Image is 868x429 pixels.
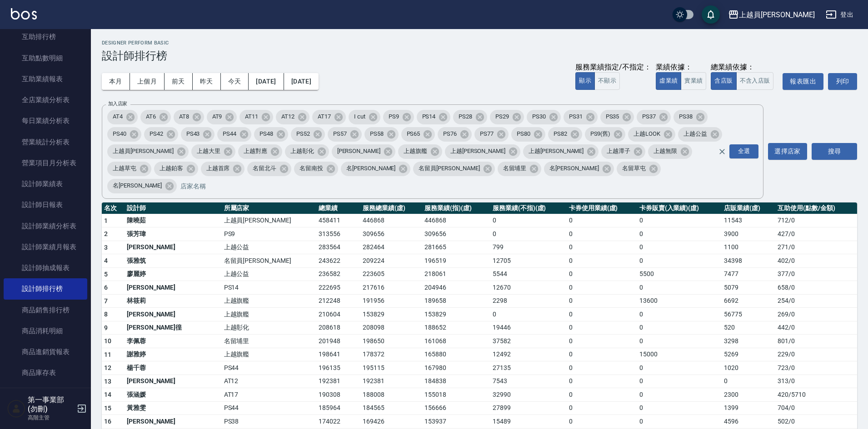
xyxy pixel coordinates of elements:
td: PS14 [222,281,316,295]
a: 設計師業績表 [4,173,87,194]
span: PS14 [417,112,441,121]
td: 5269 [722,348,775,361]
div: PS38 [673,110,708,124]
th: 店販業績(虛) [722,202,775,214]
span: 上越大里 [191,147,226,156]
div: 上越彰化 [285,144,329,159]
span: 上越草屯 [107,164,142,173]
td: 楊千蓉 [125,361,222,375]
span: PS48 [254,129,279,138]
td: 212248 [316,294,360,308]
td: 198641 [316,348,360,361]
a: 互助業績報表 [4,69,87,89]
td: [PERSON_NAME] [125,241,222,254]
th: 所屬店家 [222,202,316,214]
div: AT8 [174,110,204,124]
td: 0 [637,321,722,335]
div: 名留南投 [294,162,338,176]
td: 196519 [422,254,490,268]
td: 201948 [316,335,360,348]
button: 今天 [221,73,249,90]
span: PS76 [438,129,462,138]
td: 林筱莉 [125,294,222,308]
span: 上越潭子 [601,147,636,156]
div: PS58 [364,127,399,142]
span: 6 [104,284,108,291]
span: PS37 [637,112,661,121]
td: 712 / 0 [775,214,857,227]
td: 0 [567,267,637,281]
p: 高階主管 [28,414,74,422]
td: 陳曉茹 [125,214,222,227]
td: 283564 [316,241,360,254]
span: PS65 [401,129,426,138]
a: 商品庫存表 [4,362,87,383]
td: 0 [567,227,637,241]
div: PS30 [527,110,561,124]
div: 上越草屯 [107,162,151,176]
span: 5 [104,271,108,278]
td: 13600 [637,294,722,308]
td: 0 [567,281,637,295]
div: PS80 [511,127,545,142]
td: 269 / 0 [775,308,857,321]
td: 12492 [490,348,567,361]
span: AT12 [276,112,300,121]
td: 236582 [316,267,360,281]
td: 0 [567,214,637,227]
button: 前天 [165,73,193,90]
span: PS80 [511,129,536,138]
span: AT6 [140,112,161,121]
td: 243622 [316,254,360,268]
td: [PERSON_NAME] [125,281,222,295]
td: 名留員[PERSON_NAME] [222,254,316,268]
span: 上越LOOK [628,129,666,138]
td: 271 / 0 [775,241,857,254]
button: 含店販 [711,72,736,90]
td: 0 [567,348,637,361]
span: 4 [104,257,108,264]
span: PS9(舊) [585,129,616,138]
span: 13 [104,378,112,385]
div: 名留埔里 [498,162,542,176]
span: 11 [104,351,112,358]
div: 上越公益 [678,127,722,142]
a: 設計師日報表 [4,194,87,215]
td: 0 [637,335,722,348]
div: AT6 [140,110,171,124]
h3: 設計師排行榜 [102,49,857,62]
td: 37582 [490,335,567,348]
span: 名[PERSON_NAME] [544,164,604,173]
span: 1 [104,217,108,224]
div: 服務業績指定/不指定： [575,63,651,72]
span: PS28 [453,112,478,121]
td: 229 / 0 [775,348,857,361]
td: 上越公益 [222,241,316,254]
td: 442 / 0 [775,321,857,335]
th: 名次 [102,202,125,214]
td: 402 / 0 [775,254,857,268]
span: PS38 [673,112,698,121]
td: 3298 [722,335,775,348]
button: 不顯示 [594,72,620,90]
span: I cut [349,112,371,121]
div: PS31 [564,110,598,124]
td: 218061 [422,267,490,281]
td: 161068 [422,335,490,348]
td: 張芳瑋 [125,227,222,241]
td: 2298 [490,294,567,308]
td: 446868 [422,214,490,227]
span: 上越對應 [238,147,273,156]
button: save [702,5,720,24]
td: 222695 [316,281,360,295]
td: 0 [490,227,567,241]
td: 0 [637,227,722,241]
div: 名留北斗 [247,162,291,176]
div: 上越員[PERSON_NAME] [107,144,189,159]
td: 188652 [422,321,490,335]
button: 昨天 [193,73,221,90]
div: 上越大里 [191,144,235,159]
td: 0 [637,214,722,227]
span: PS30 [527,112,551,121]
div: AT4 [107,110,138,124]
